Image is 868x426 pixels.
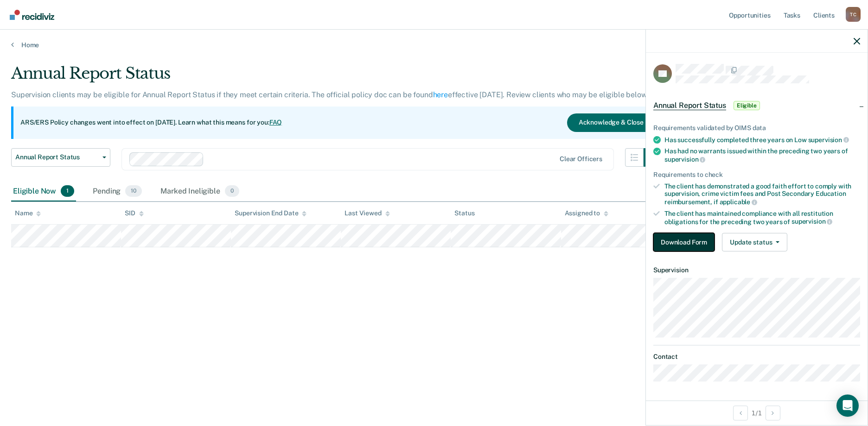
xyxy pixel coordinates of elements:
[791,218,832,225] span: supervision
[11,182,76,202] div: Eligible Now
[653,266,860,274] dt: Supervision
[653,101,726,110] span: Annual Report Status
[846,7,861,22] button: Profile dropdown button
[653,353,860,361] dt: Contact
[567,113,655,132] button: Acknowledge & Close
[653,171,860,179] div: Requirements to check
[646,91,868,120] div: Annual Report StatusEligible
[734,101,760,110] span: Eligible
[20,118,282,127] p: ARS/ERS Policy changes went into effect on [DATE]. Learn what this means for you:
[159,182,241,202] div: Marked Ineligible
[91,182,144,202] div: Pending
[720,198,757,206] span: applicable
[846,7,861,22] div: T C
[664,210,860,226] div: The client has maintained compliance with all restitution obligations for the preceding two years of
[125,209,144,217] div: SID
[11,41,857,49] a: Home
[808,136,849,144] span: supervision
[11,64,662,90] div: Annual Report Status
[722,233,787,251] button: Update status
[836,395,859,417] div: Open Intercom Messenger
[653,233,718,251] a: Navigate to form link
[433,90,448,99] a: here
[11,90,648,99] p: Supervision clients may be eligible for Annual Report Status if they meet certain criteria. The o...
[733,406,748,420] button: Previous Opportunity
[565,209,608,217] div: Assigned to
[15,209,41,217] div: Name
[15,153,99,161] span: Annual Report Status
[664,147,860,163] div: Has had no warrants issued within the preceding two years of
[664,136,860,144] div: Has successfully completed three years on Low
[454,209,474,217] div: Status
[653,233,715,251] button: Download Form
[125,185,142,197] span: 10
[235,209,306,217] div: Supervision End Date
[269,119,282,126] a: FAQ
[10,10,54,20] img: Recidiviz
[560,155,602,163] div: Clear officers
[766,406,780,420] button: Next Opportunity
[664,182,860,206] div: The client has demonstrated a good faith effort to comply with supervision, crime victim fees and...
[225,185,239,197] span: 0
[653,124,860,132] div: Requirements validated by OIMS data
[646,401,868,425] div: 1 / 1
[61,185,74,197] span: 1
[664,156,705,163] span: supervision
[345,209,389,217] div: Last Viewed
